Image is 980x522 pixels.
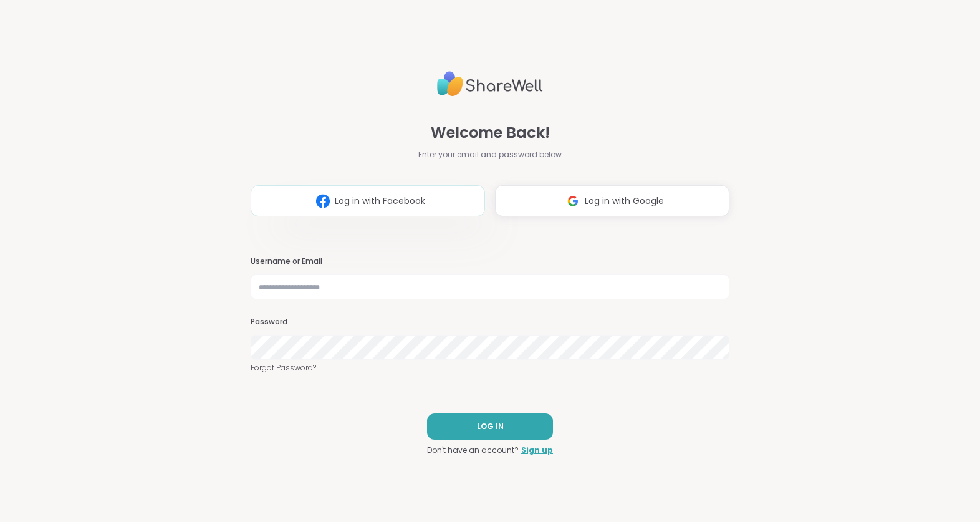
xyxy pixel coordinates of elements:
img: ShareWell Logomark [561,190,585,213]
img: ShareWell Logo [437,66,543,102]
span: Welcome Back! [431,122,550,144]
span: Enter your email and password below [418,149,562,160]
h3: Username or Email [251,256,729,267]
img: ShareWell Logomark [311,190,335,213]
h3: Password [251,317,729,327]
span: Log in with Google [585,195,664,208]
button: LOG IN [427,413,553,440]
a: Sign up [521,445,553,456]
span: Don't have an account? [427,445,519,456]
a: Forgot Password? [251,362,729,374]
span: LOG IN [477,421,504,432]
button: Log in with Google [495,185,729,216]
span: Log in with Facebook [335,195,425,208]
button: Log in with Facebook [251,185,485,216]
